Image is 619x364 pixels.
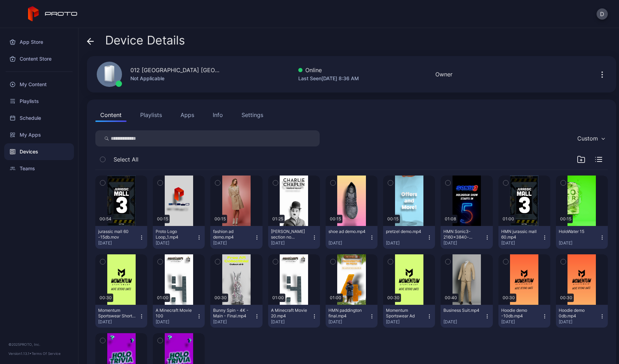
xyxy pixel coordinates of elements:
[213,111,223,119] div: Info
[213,229,252,240] div: fashion ad demo.mp4
[98,229,137,240] div: jurassic mall 60 -15db.mov
[156,240,196,246] div: [DATE]
[130,66,222,74] div: 012 [GEOGRAPHIC_DATA] [GEOGRAPHIC_DATA]
[559,308,597,319] div: Hoodie demo 0db.mp4
[501,319,542,325] div: [DATE]
[298,74,359,83] div: Last Seen [DATE] 8:36 AM
[210,305,262,328] button: Bunny Spin - 4K - Main - Final.mp4[DATE]
[208,108,228,122] button: Info
[130,74,222,83] div: Not Applicable
[153,226,205,249] button: Proto Logo Loop_1.mp4[DATE]
[559,229,597,234] div: HoloWater 15
[8,342,70,347] div: © 2025 PROTO, Inc.
[176,108,199,122] button: Apps
[443,308,482,313] div: Business Suit.mp4
[4,160,74,177] a: Teams
[271,229,309,240] div: Chaplin section no audio.mp4
[298,66,359,74] div: Online
[4,110,74,126] a: Schedule
[559,319,599,325] div: [DATE]
[501,229,540,240] div: HMN jurassic mall 60.mp4
[98,240,139,246] div: [DATE]
[4,126,74,143] a: My Apps
[271,308,309,319] div: A Minecraft Movie 20.mp4
[135,108,167,122] button: Playlists
[8,351,32,356] span: Version 1.13.1 •
[95,226,147,249] button: jurassic mall 60 -15db.mov[DATE]
[577,135,598,142] div: Custom
[271,240,312,246] div: [DATE]
[98,319,139,325] div: [DATE]
[237,108,268,122] button: Settings
[242,111,263,119] div: Settings
[498,305,550,328] button: Hoodie demo -10db.mp4[DATE]
[386,319,427,325] div: [DATE]
[4,76,74,93] a: My Content
[441,305,492,328] button: Business Suit.mp4[DATE]
[4,143,74,160] a: Devices
[443,229,482,240] div: HMN Sonic3-2160x3840-v8.mp4
[156,308,194,319] div: A Minecraft Movie 100
[98,308,137,319] div: Momentum Sportswear Shorts -10db.mp4
[386,229,424,234] div: pretzel demo.mp4
[386,308,424,319] div: Momentum Sportswear Ad
[213,308,252,319] div: Bunny Spin - 4K - Main - Final.mp4
[153,305,205,328] button: A Minecraft Movie 100[DATE]
[213,240,254,246] div: [DATE]
[32,351,61,356] a: Terms Of Service
[271,319,312,325] div: [DATE]
[268,305,320,328] button: A Minecraft Movie 20.mp4[DATE]
[443,319,484,325] div: [DATE]
[114,155,138,164] span: Select All
[326,305,377,328] button: HMN paddington final.mp4[DATE]
[441,226,492,249] button: HMN Sonic3-2160x3840-v8.mp4[DATE]
[4,34,74,50] a: App Store
[383,305,435,328] button: Momentum Sportswear Ad[DATE]
[597,8,608,20] button: D
[501,240,542,246] div: [DATE]
[328,319,369,325] div: [DATE]
[95,305,147,328] button: Momentum Sportswear Shorts -10db.mp4[DATE]
[156,319,196,325] div: [DATE]
[443,240,484,246] div: [DATE]
[574,130,608,146] button: Custom
[210,226,262,249] button: fashion ad demo.mp4[DATE]
[213,319,254,325] div: [DATE]
[435,70,453,78] div: Owner
[156,229,194,240] div: Proto Logo Loop_1.mp4
[95,108,127,122] button: Content
[326,226,377,249] button: shoe ad demo.mp4[DATE]
[498,226,550,249] button: HMN jurassic mall 60.mp4[DATE]
[556,226,608,249] button: HoloWater 15[DATE]
[328,308,367,319] div: HMN paddington final.mp4
[501,308,540,319] div: Hoodie demo -10db.mp4
[556,305,608,328] button: Hoodie demo 0db.mp4[DATE]
[4,50,74,67] a: Content Store
[328,240,369,246] div: [DATE]
[268,226,320,249] button: [PERSON_NAME] section no audio.mp4[DATE]
[105,34,185,47] span: Device Details
[383,226,435,249] button: pretzel demo.mp4[DATE]
[559,240,599,246] div: [DATE]
[328,229,367,234] div: shoe ad demo.mp4
[4,93,74,110] a: Playlists
[386,240,427,246] div: [DATE]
